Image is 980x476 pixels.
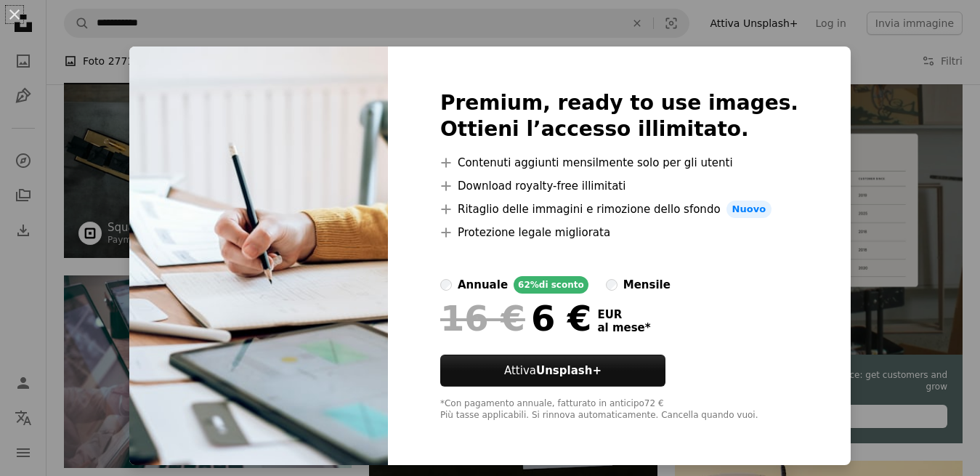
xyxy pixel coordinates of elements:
span: al mese * [597,321,650,334]
div: 62% di sconto [514,276,588,294]
input: annuale62%di sconto [440,279,452,291]
span: EUR [597,308,650,321]
input: mensile [606,279,617,291]
img: premium_photo-1661761077411-d50cba031848 [129,47,388,465]
li: Download royalty-free illimitati [440,177,798,195]
h2: Premium, ready to use images. Ottieni l’accesso illimitato. [440,90,798,142]
li: Protezione legale migliorata [440,224,798,241]
div: *Con pagamento annuale, fatturato in anticipo 72 € Più tasse applicabili. Si rinnova automaticame... [440,398,798,421]
div: mensile [623,276,671,294]
strong: Unsplash+ [536,364,602,377]
li: Contenuti aggiunti mensilmente solo per gli utenti [440,154,798,172]
li: Ritaglio delle immagini e rimozione dello sfondo [440,201,798,218]
button: AttivaUnsplash+ [440,355,665,387]
div: annuale [458,276,508,294]
span: Nuovo [726,201,772,218]
div: 6 € [440,299,591,337]
span: 16 € [440,299,525,337]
